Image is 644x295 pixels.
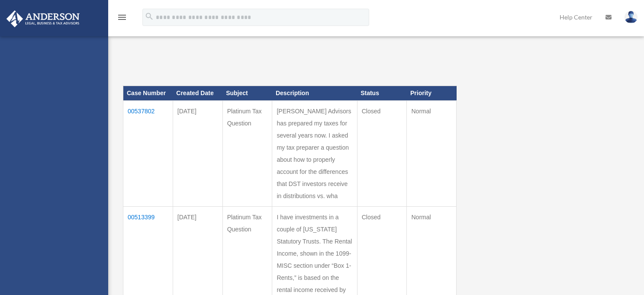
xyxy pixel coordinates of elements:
[272,100,357,206] td: [PERSON_NAME] Advisors has prepared my taxes for several years now. I asked my tax preparer a que...
[357,100,407,206] td: Closed
[117,15,127,22] a: menu
[123,86,173,101] th: Case Number
[4,10,82,27] img: Anderson Advisors Platinum Portal
[173,100,222,206] td: [DATE]
[123,100,173,206] td: 00537802
[145,12,154,21] i: search
[173,86,222,101] th: Created Date
[407,100,457,206] td: Normal
[407,86,457,101] th: Priority
[117,12,127,22] i: menu
[357,86,407,101] th: Status
[625,11,638,23] img: User Pic
[222,86,272,101] th: Subject
[222,100,272,206] td: Platinum Tax Question
[272,86,357,101] th: Description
